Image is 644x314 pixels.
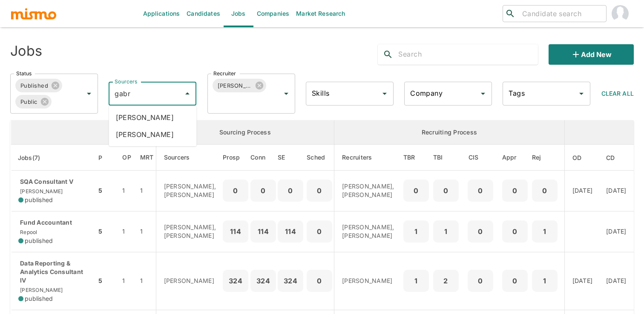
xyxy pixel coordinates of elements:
button: Open [379,88,391,100]
p: 0 [310,185,329,197]
p: 1 [407,226,425,237]
span: Jobs(7) [18,153,52,163]
p: [PERSON_NAME] [342,277,394,285]
span: Repool [18,229,37,235]
th: Client Interview Scheduled [461,145,500,171]
p: 114 [226,226,245,237]
p: 0 [506,275,524,287]
span: [PERSON_NAME] [18,287,63,293]
span: OD [572,153,593,163]
th: Sched [305,145,334,171]
p: [PERSON_NAME] [164,277,216,285]
p: 114 [281,226,300,237]
td: 5 [96,211,115,252]
button: Close [181,88,193,100]
th: Approved [500,145,530,171]
p: 1 [407,275,425,287]
p: 0 [310,275,329,287]
p: 0 [254,185,273,197]
li: [PERSON_NAME] [109,109,197,126]
p: 0 [437,185,455,197]
div: Public [15,95,52,108]
td: [DATE] [599,171,633,211]
span: Published [15,81,53,91]
button: Open [477,88,489,100]
p: Fund Accountant [18,218,89,227]
td: [DATE] [564,171,599,211]
p: 0 [310,226,329,237]
span: CD [606,153,626,163]
p: 114 [254,226,273,237]
input: Candidate search [519,8,603,20]
th: Sourcers [156,145,223,171]
span: P [98,153,113,163]
p: 0 [407,185,425,197]
td: 1 [115,211,138,252]
p: 0 [281,185,300,197]
p: 0 [506,226,524,237]
p: 0 [226,185,245,197]
th: Sent Emails [276,145,305,171]
td: [DATE] [564,252,599,310]
th: Rejected [530,145,565,171]
td: 1 [115,171,138,211]
th: Sourcing Process [156,120,334,145]
td: [DATE] [599,252,633,310]
span: Clear All [601,90,634,97]
th: Recruiting Process [334,120,565,145]
span: Public [15,97,43,107]
p: 0 [471,275,490,287]
th: To Be Interviewed [431,145,461,171]
h4: Jobs [10,43,42,60]
span: published [25,237,53,245]
span: published [25,294,53,303]
th: To Be Reviewed [401,145,431,171]
p: 2 [437,275,455,287]
div: Published [15,79,62,92]
p: SQA Consultant V [18,177,89,186]
span: [PERSON_NAME] [18,188,63,194]
td: 1 [138,171,156,211]
label: Sourcers [115,78,137,85]
th: Priority [96,145,115,171]
input: Search [398,48,538,61]
p: 0 [471,226,490,237]
th: Onboarding Date [564,145,599,171]
p: 0 [535,185,554,197]
p: 0 [471,185,490,197]
td: 1 [138,211,156,252]
p: [PERSON_NAME], [PERSON_NAME] [342,182,394,199]
p: [PERSON_NAME], [PERSON_NAME] [164,182,216,199]
button: Add new [549,44,634,65]
th: Market Research Total [138,145,156,171]
li: [PERSON_NAME] [109,126,197,143]
button: Open [280,88,292,100]
img: Gabriel Hernandez [612,5,629,22]
td: 5 [96,171,115,211]
td: 1 [115,252,138,310]
td: 5 [96,252,115,310]
th: Connections [250,145,276,171]
div: [PERSON_NAME] [213,79,266,92]
th: Prospects [223,145,250,171]
th: Recruiters [334,145,401,171]
td: 1 [138,252,156,310]
p: 324 [281,275,300,287]
span: [PERSON_NAME] [213,81,257,91]
p: [PERSON_NAME], [PERSON_NAME] [342,223,394,240]
label: Status [16,70,32,77]
p: 324 [226,275,245,287]
p: 1 [535,275,554,287]
p: 1 [535,226,554,237]
p: 1 [437,226,455,237]
p: [PERSON_NAME], [PERSON_NAME] [164,223,216,240]
th: Open Positions [115,145,138,171]
label: Recruiter [213,70,236,77]
button: Open [83,88,95,100]
td: [DATE] [599,211,633,252]
p: 0 [506,185,524,197]
p: 324 [254,275,273,287]
th: Created At [599,145,633,171]
button: search [378,44,398,65]
button: Open [575,88,587,100]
